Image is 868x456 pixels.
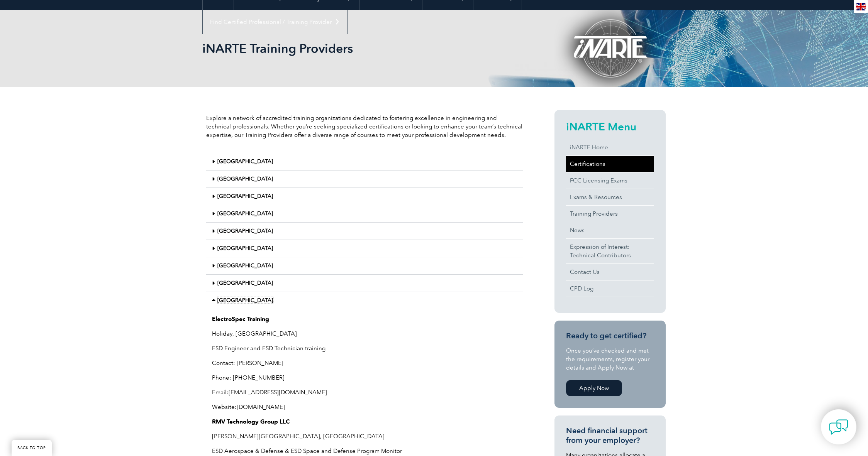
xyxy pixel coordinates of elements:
[212,403,517,411] p: Website:
[206,292,523,309] div: [GEOGRAPHIC_DATA]
[566,239,654,263] a: Expression of Interest:Technical Contributors
[212,373,517,382] p: Phone: [PHONE_NUMBER]
[566,206,654,222] a: Training Providers
[206,114,523,139] p: Explore a network of accredited training organizations dedicated to fostering excellence in engin...
[217,228,273,234] a: [GEOGRAPHIC_DATA]
[217,193,273,199] a: [GEOGRAPHIC_DATA]
[206,275,523,292] div: [GEOGRAPHIC_DATA]
[202,41,499,56] h1: iNARTE Training Providers
[566,280,654,297] a: CPD Log
[566,189,654,205] a: Exams & Resources
[206,153,523,171] div: [GEOGRAPHIC_DATA]
[12,440,52,456] a: BACK TO TOP
[217,297,273,304] a: [GEOGRAPHIC_DATA]
[217,210,273,217] a: [GEOGRAPHIC_DATA]
[212,432,517,441] p: [PERSON_NAME][GEOGRAPHIC_DATA], [GEOGRAPHIC_DATA]
[212,418,290,425] strong: RMV Technology Group LLC
[829,417,848,437] img: contact-chat.png
[229,389,327,396] a: [EMAIL_ADDRESS][DOMAIN_NAME]
[566,346,654,372] p: Once you’ve checked and met the requirements, register your details and Apply Now at
[206,240,523,257] div: [GEOGRAPHIC_DATA]
[206,223,523,240] div: [GEOGRAPHIC_DATA]
[212,329,517,338] p: Holiday, [GEOGRAPHIC_DATA]
[237,404,285,410] a: [DOMAIN_NAME]
[566,139,654,155] a: iNARTE Home
[566,156,654,172] a: Certifications
[212,388,517,397] p: Email:
[217,158,273,165] a: [GEOGRAPHIC_DATA]
[206,188,523,205] div: [GEOGRAPHIC_DATA]
[217,262,273,269] a: [GEOGRAPHIC_DATA]
[566,222,654,238] a: News
[212,344,517,353] p: ESD Engineer and ESD Technician training
[566,426,654,445] h3: Need financial support from your employer?
[206,205,523,223] div: [GEOGRAPHIC_DATA]
[566,120,654,133] h2: iNARTE Menu
[212,447,517,455] p: ESD Aerospace & Defense & ESD Space and Defense Program Monitor
[566,264,654,280] a: Contact Us
[217,176,273,182] a: [GEOGRAPHIC_DATA]
[856,3,866,10] img: en
[217,280,273,286] a: [GEOGRAPHIC_DATA]
[206,171,523,188] div: [GEOGRAPHIC_DATA]
[217,245,273,252] a: [GEOGRAPHIC_DATA]
[212,359,517,367] p: Contact: [PERSON_NAME]
[566,380,622,396] a: Apply Now
[212,316,269,323] strong: ElectroSpec Training
[206,257,523,275] div: [GEOGRAPHIC_DATA]
[566,331,654,341] h3: Ready to get certified?
[203,10,347,34] a: Find Certified Professional / Training Provider
[566,172,654,189] a: FCC Licensing Exams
